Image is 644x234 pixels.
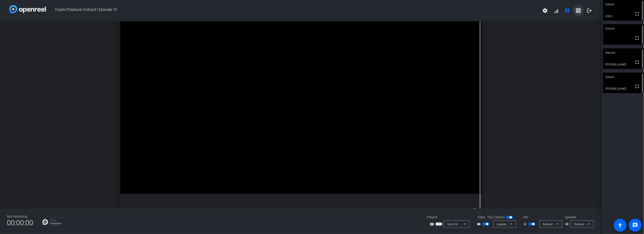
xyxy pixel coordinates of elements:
div: Subject [603,73,644,81]
mat-icon: fullscreen [635,11,640,17]
mat-icon: accessibility [617,222,623,228]
span: Logitech Webcam C925e [497,222,531,226]
span: Flip Camera [488,215,505,220]
mat-icon: message [632,222,638,228]
mat-icon: grid_on [576,8,581,13]
span: 00:00:00 [7,217,33,228]
mat-icon: mic_none [523,221,529,227]
div: Mic [519,215,565,220]
span: Source [448,222,458,226]
mat-icon: fullscreen [635,59,640,65]
span: Crypto Playbook Vodcast | Episode 10 [46,5,540,16]
mat-icon: fullscreen [635,35,640,41]
img: Chat Icon [42,219,48,225]
img: white-gradient.svg [9,5,46,13]
mat-icon: logout [587,8,592,13]
span: Video [478,215,486,220]
mat-icon: fullscreen [635,84,640,89]
mat-icon: account_box [565,8,570,13]
p: Everyone [50,222,69,225]
mat-icon: fullscreen [472,207,478,213]
mat-icon: screen_share_outline [430,221,436,227]
div: Director [603,24,644,33]
mat-icon: settings [543,8,548,13]
div: Not Recording [7,214,33,219]
div: Speaker [565,215,593,220]
div: Present [427,215,473,220]
mat-icon: volume_up [565,221,571,227]
button: signal_cellular_alt [551,5,562,16]
div: Watcher [603,48,644,57]
p: Group [50,219,69,221]
mat-icon: videocam_outline [477,221,483,227]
